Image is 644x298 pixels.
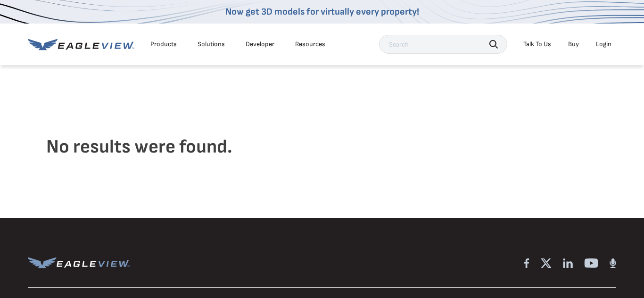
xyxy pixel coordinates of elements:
[379,35,507,54] input: Search
[198,40,225,48] div: Solutions
[150,40,177,48] div: Products
[246,40,274,48] a: Developer
[568,40,579,48] a: Buy
[46,111,598,183] h4: No results were found.
[295,40,325,48] div: Resources
[596,40,611,48] div: Login
[225,6,419,17] a: Now get 3D models for virtually every property!
[523,40,551,48] div: Talk To Us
